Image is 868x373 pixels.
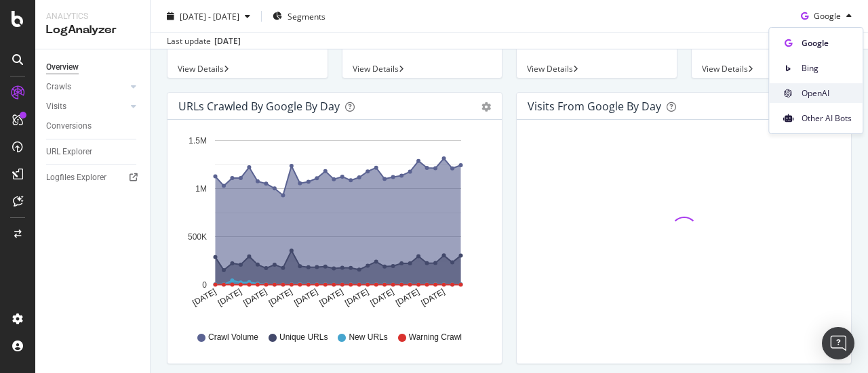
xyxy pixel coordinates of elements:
[46,100,127,114] a: Visits
[795,5,857,27] button: Google
[208,332,258,343] span: Crawl Volume
[178,63,224,74] span: View Details
[178,131,486,319] svg: A chart.
[46,119,140,133] a: Conversions
[167,35,241,47] div: Last update
[802,37,852,49] span: Google
[481,102,491,112] div: gear
[267,287,294,308] text: [DATE]
[802,87,852,100] span: OpenAI
[180,10,239,22] span: [DATE] - [DATE]
[419,287,446,308] text: [DATE]
[802,62,852,74] span: Bing
[409,332,462,343] span: Warning Crawl
[46,80,71,94] div: Crawls
[161,5,256,27] button: [DATE] - [DATE]
[46,100,66,114] div: Visits
[214,35,241,47] div: [DATE]
[267,5,331,27] button: Segments
[178,100,340,113] div: URLs Crawled by Google by day
[202,280,207,290] text: 0
[369,287,396,308] text: [DATE]
[349,332,387,343] span: New URLs
[288,10,325,22] span: Segments
[191,287,218,308] text: [DATE]
[802,112,852,125] span: Other AI Bots
[189,136,207,146] text: 1.5M
[46,171,106,185] div: Logfiles Explorer
[46,145,92,159] div: URL Explorer
[188,232,207,242] text: 500K
[353,63,399,74] span: View Details
[343,287,370,308] text: [DATE]
[216,287,243,308] text: [DATE]
[822,327,854,359] div: Open Intercom Messenger
[318,287,345,308] text: [DATE]
[292,287,319,308] text: [DATE]
[46,11,139,22] div: Analytics
[46,119,92,133] div: Conversions
[46,60,79,74] div: Overview
[195,184,207,194] text: 1M
[279,332,328,343] span: Unique URLs
[46,80,127,94] a: Crawls
[814,10,841,22] span: Google
[527,63,573,74] span: View Details
[46,22,139,38] div: LogAnalyzer
[46,171,140,185] a: Logfiles Explorer
[241,287,269,308] text: [DATE]
[46,60,140,74] a: Overview
[528,100,661,113] div: Visits from Google by day
[394,287,421,308] text: [DATE]
[702,63,748,74] span: View Details
[46,145,140,159] a: URL Explorer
